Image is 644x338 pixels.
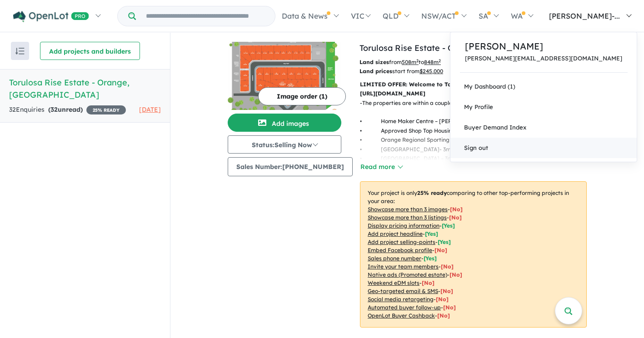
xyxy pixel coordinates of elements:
button: Sales Number:[PHONE_NUMBER] [228,157,353,176]
button: Add projects and builders [40,42,140,60]
u: Embed Facebook profile [368,247,432,253]
b: Land sizes [359,59,389,65]
u: OpenLot Buyer Cashback [368,312,435,319]
span: [ No ] [441,263,454,270]
p: from [359,58,502,67]
a: [PERSON_NAME] [465,40,622,53]
h5: Torulosa Rise Estate - Orange , [GEOGRAPHIC_DATA] [9,76,161,101]
b: Land prices [359,68,392,75]
u: Display pricing information [368,222,439,229]
sup: 2 [416,58,419,63]
span: [PERSON_NAME]-... [549,11,620,20]
p: Your project is only comparing to other top-performing projects in your area: - - - - - - - - - -... [360,181,587,328]
b: 25 % ready [417,189,447,196]
a: [PERSON_NAME][EMAIL_ADDRESS][DOMAIN_NAME] [465,55,622,62]
u: $ 245,000 [419,68,443,75]
u: 508 m [402,59,419,65]
span: [No] [436,296,449,303]
span: [No] [422,279,434,286]
input: Try estate name, suburb, builder or developer [138,6,273,26]
u: Social media retargeting [368,296,434,303]
u: Geo-targeted email & SMS [368,288,438,294]
u: Sales phone number [368,255,421,262]
span: My Profile [464,103,493,110]
u: Showcase more than 3 listings [368,214,447,221]
span: [DATE] [139,105,161,114]
u: Invite your team members [368,263,439,270]
u: Automated buyer follow-up [368,304,441,311]
button: Read more [360,162,403,172]
span: 32 [50,105,58,114]
u: Weekend eDM slots [368,279,419,286]
span: [ Yes ] [424,255,437,262]
p: - The properties are within a couple of minutes from: • Home Maker Centre – [PERSON_NAME][GEOGRAP... [360,99,582,173]
a: My Dashboard (1) [450,76,637,97]
span: to [419,59,441,65]
a: Torulosa Rise Estate - Orange [359,43,478,53]
span: [No] [437,312,450,319]
span: [No] [440,288,453,294]
a: My Profile [450,97,637,117]
u: Showcase more than 3 images [368,206,448,213]
span: [ Yes ] [438,239,451,245]
span: [No] [443,304,456,311]
div: 32 Enquir ies [9,104,126,115]
a: Sign out [450,138,637,158]
span: [No] [449,271,462,278]
span: [ No ] [434,247,447,253]
u: 848 m [424,59,441,65]
strong: ( unread) [48,105,83,114]
a: Buyer Demand Index [450,117,637,138]
img: Openlot PRO Logo White [13,11,89,22]
p: LIMITED OFFER: Welcome to Torulosa Rise, Orange’s newest family estate. [URL][DOMAIN_NAME] [360,80,587,99]
span: [ No ] [450,206,463,213]
button: Add images [228,114,341,132]
sup: 2 [439,58,441,63]
u: Add project headline [368,230,423,237]
img: sort.svg [15,48,25,55]
button: Image order (1) [258,87,346,105]
span: [ Yes ] [442,222,455,229]
span: [ No ] [449,214,462,221]
span: [ Yes ] [425,230,438,237]
span: 25 % READY [86,105,126,114]
img: Torulosa Rise Estate - Orange [228,42,341,110]
button: Status:Selling Now [228,135,341,154]
u: Add project selling-points [368,239,435,245]
p: start from [359,67,502,76]
u: Native ads (Promoted estate) [368,271,447,278]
